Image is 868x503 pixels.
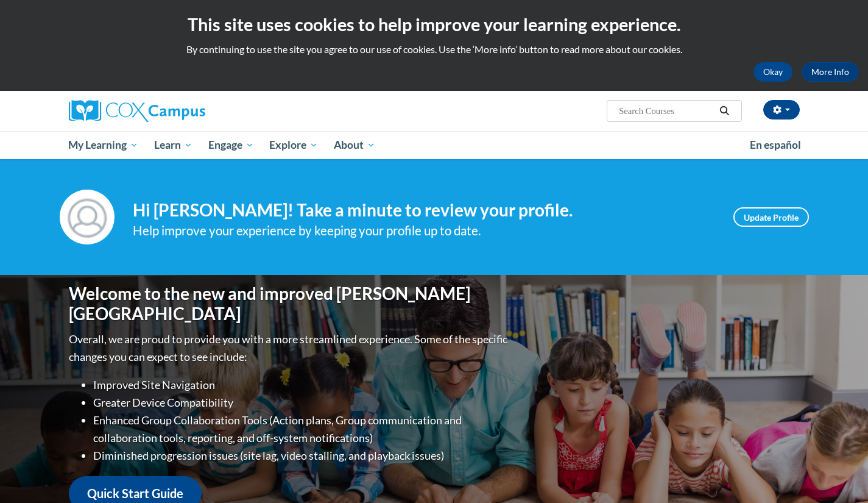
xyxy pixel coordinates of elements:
[208,138,254,152] span: Engage
[269,138,318,152] span: Explore
[93,447,510,465] li: Diminished progression issues (site lag, video stalling, and playback issues)
[61,131,147,159] a: My Learning
[9,12,859,37] h2: This site uses cookies to help improve your learning experience.
[146,131,200,159] a: Learn
[133,221,715,241] div: Help improve your experience by keeping your profile up to date.
[763,100,800,120] button: Account Settings
[51,131,818,159] div: Main menu
[69,284,510,324] h1: Welcome to the new and improved [PERSON_NAME][GEOGRAPHIC_DATA]
[9,43,859,56] p: By continuing to use the site you agree to our use of cookies. Use the ‘More info’ button to read...
[819,454,858,493] iframe: Button to launch messaging window
[60,190,115,244] img: Profile Image
[750,138,801,151] span: En español
[93,412,510,447] li: Enhanced Group Collaboration Tools (Action plans, Group communication and collaboration tools, re...
[802,62,859,82] a: More Info
[69,100,205,122] img: Cox Campus
[69,100,300,122] a: Cox Campus
[334,138,375,152] span: About
[69,330,510,366] p: Overall, we are proud to provide you with a more streamlined experience. Some of the specific cha...
[93,394,510,412] li: Greater Device Compatibility
[93,376,510,394] li: Improved Site Navigation
[753,62,792,82] button: Okay
[68,138,138,152] span: My Learning
[261,131,326,159] a: Explore
[733,207,809,227] a: Update Profile
[618,104,715,118] input: Search Courses
[200,131,262,159] a: Engage
[154,138,192,152] span: Learn
[326,131,383,159] a: About
[133,200,715,221] h4: Hi [PERSON_NAME]! Take a minute to review your profile.
[715,104,733,118] button: Search
[742,132,809,158] a: En español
